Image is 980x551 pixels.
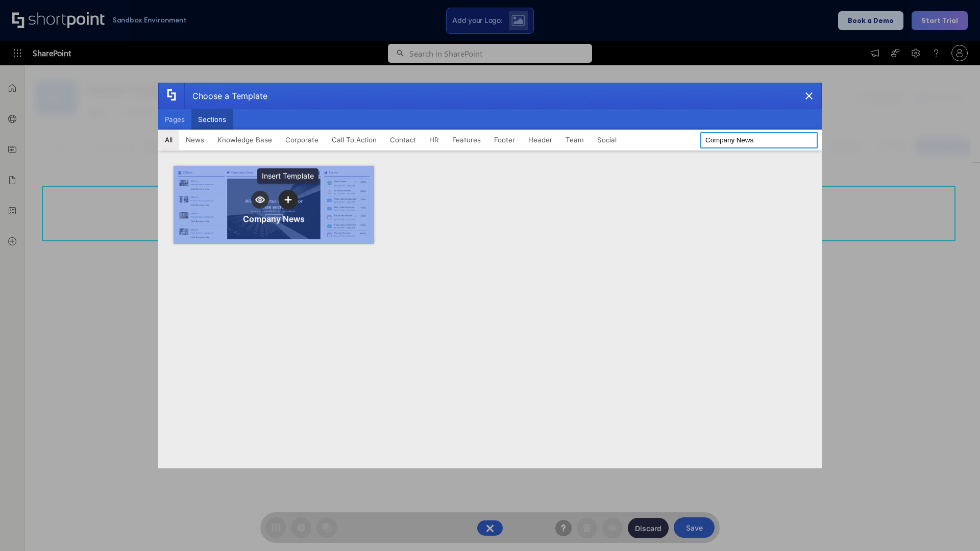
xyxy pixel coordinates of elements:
[446,130,487,150] button: Features
[383,130,423,150] button: Contact
[522,130,559,150] button: Header
[929,502,980,551] iframe: Chat Widget
[591,130,623,150] button: Social
[158,109,191,130] button: Pages
[211,130,279,150] button: Knowledge Base
[559,130,591,150] button: Team
[158,130,179,150] button: All
[279,130,325,150] button: Corporate
[325,130,383,150] button: Call To Action
[487,130,522,150] button: Footer
[191,109,233,130] button: Sections
[179,130,211,150] button: News
[700,132,818,148] input: Search
[184,83,267,109] div: Choose a Template
[423,130,446,150] button: HR
[243,214,305,224] div: Company News
[158,83,822,468] div: template selector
